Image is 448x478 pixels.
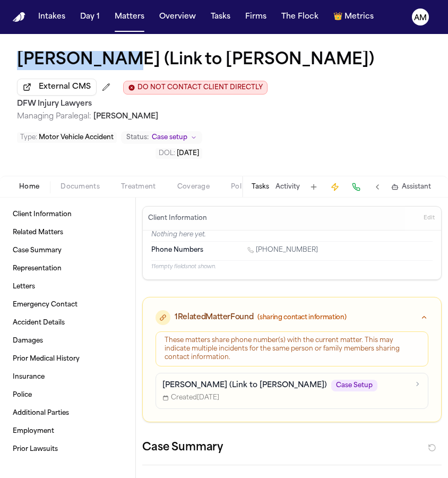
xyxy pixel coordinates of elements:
h2: Case Summary [142,439,223,456]
a: Call 1 (972) 415-2483 [247,246,318,254]
span: Created [DATE] [162,394,219,402]
button: Add Task [306,180,321,194]
span: Phone Numbers [151,246,203,254]
span: Assistant [402,183,431,191]
div: These matters share phone number(s) with the current matter. This may indicate multiple incidents... [165,336,419,362]
span: Police [231,183,251,191]
button: Matters [110,7,149,27]
span: (sharing contact information) [257,313,346,322]
p: 11 empty fields not shown. [151,263,433,271]
a: Accident Details [8,314,127,331]
a: Related Matters [8,224,127,241]
span: Home [19,183,39,191]
span: [DATE] [177,150,199,157]
button: The Flock [277,7,323,27]
a: Insurance [8,369,127,386]
button: Firms [241,7,271,27]
a: Case Summary [8,242,127,259]
a: Employment [8,423,127,440]
button: Activity [275,183,300,191]
span: 1 Related Matter Found [175,312,253,323]
span: Coverage [177,183,210,191]
button: Make a Call [349,180,364,194]
a: Emergency Contact [8,296,127,313]
button: External CMS [17,79,97,96]
button: Day 1 [76,7,104,27]
a: Letters [8,278,127,295]
button: Edit DOL: 2025-04-13 [156,148,202,159]
a: Home [13,12,25,22]
span: Treatment [121,183,156,191]
button: Overview [155,7,200,27]
button: Change status from Case setup [121,131,202,144]
button: Tasks [252,183,269,191]
span: Managing Paralegal: [17,113,91,121]
span: Documents [61,183,100,191]
span: [PERSON_NAME] [93,113,158,121]
span: DOL : [159,150,175,157]
span: DO NOT CONTACT CLIENT DIRECTLY [137,83,263,92]
button: Edit Type: Motor Vehicle Accident [17,132,117,143]
a: [PERSON_NAME] (Link to [PERSON_NAME])Case SetupCreated[DATE] [156,373,428,409]
button: Assistant [391,183,431,191]
a: Prior Lawsuits [8,441,127,458]
button: crownMetrics [329,7,378,27]
button: Intakes [34,7,70,27]
span: Case setup [152,133,187,142]
span: Case Setup [331,380,377,391]
button: Edit matter name [17,51,374,70]
a: Representation [8,260,127,277]
button: Create Immediate Task [328,180,342,194]
h3: Client Information [146,214,209,223]
a: Additional Parties [8,405,127,422]
span: Motor Vehicle Accident [39,134,114,141]
span: Type : [20,134,37,141]
a: Prior Medical History [8,351,127,368]
button: 1RelatedMatterFound(sharing contact information) [143,297,441,331]
button: Edit [420,210,438,227]
span: External CMS [39,82,91,92]
a: Client Information [8,206,127,223]
img: Finch Logo [13,12,25,22]
button: Tasks [206,7,235,27]
span: Status: [126,133,149,142]
h1: [PERSON_NAME] (Link to [PERSON_NAME]) [17,51,374,70]
h2: DFW Injury Lawyers [17,98,431,110]
p: Nothing here yet. [151,231,433,241]
a: Police [8,387,127,404]
span: Edit [424,215,435,222]
p: [PERSON_NAME] (Link to [PERSON_NAME]) [162,380,327,391]
a: Damages [8,332,127,349]
button: Edit client contact restriction [123,81,268,95]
